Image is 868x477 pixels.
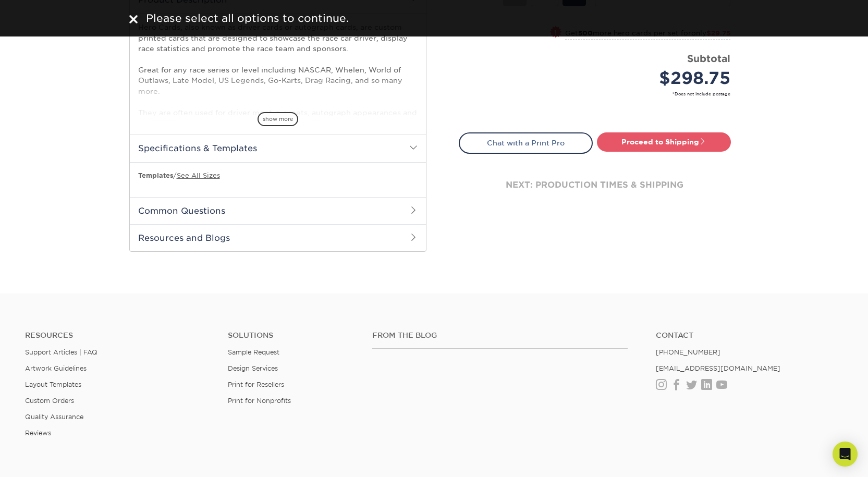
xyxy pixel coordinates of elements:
[228,397,291,405] a: Print for Nonprofits
[459,154,731,216] div: next: production times & shipping
[228,331,357,340] h4: Solutions
[228,364,278,372] a: Design Services
[138,171,418,180] p: /
[228,348,279,356] a: Sample Request
[656,364,780,372] a: [EMAIL_ADDRESS][DOMAIN_NAME]
[25,331,212,340] h4: Resources
[656,348,720,356] a: [PHONE_NUMBER]
[130,134,426,162] h2: Specifications & Templates
[687,53,730,64] strong: Subtotal
[130,224,426,251] h2: Resources and Blogs
[228,381,284,388] a: Print for Resellers
[258,112,298,126] span: show more
[578,29,593,37] strong: 500
[25,348,97,356] a: Support Articles | FAQ
[597,132,731,151] a: Proceed to Shipping
[691,29,730,37] span: only
[146,12,349,25] span: Please select all options to continue.
[25,397,74,405] a: Custom Orders
[25,381,81,388] a: Layout Templates
[706,29,730,37] span: $29.75
[138,172,173,179] b: Templates
[603,66,730,91] div: $298.75
[833,442,858,467] div: Open Intercom Messenger
[467,91,730,97] small: *Does not include postage
[25,364,87,372] a: Artwork Guidelines
[177,172,220,179] a: See All Sizes
[130,197,426,224] h2: Common Questions
[25,429,51,437] a: Reviews
[459,132,593,153] a: Chat with a Print Pro
[656,331,843,340] a: Contact
[129,15,138,23] img: close
[372,331,628,340] h4: From the Blog
[25,413,83,421] a: Quality Assurance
